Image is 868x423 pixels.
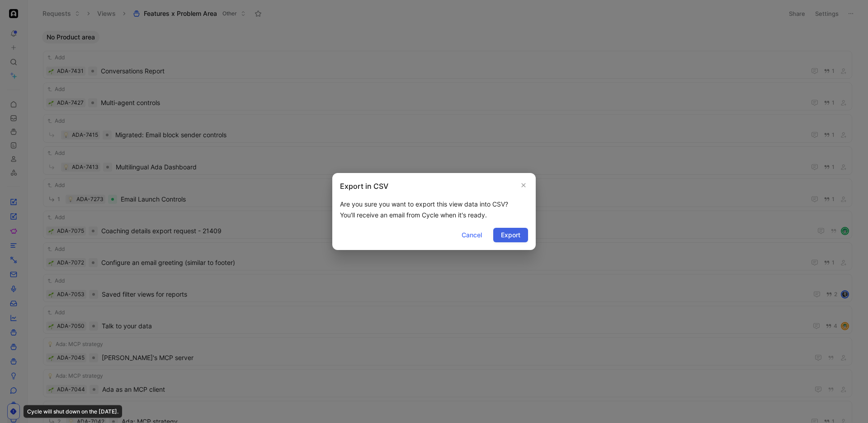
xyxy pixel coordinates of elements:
button: Export [493,228,528,242]
div: Cycle will shut down on the [DATE]. [24,405,122,418]
h2: Export in CSV [340,181,388,192]
span: Cancel [462,230,482,240]
div: Are you sure you want to export this view data into CSV? You'll receive an email from Cycle when ... [340,199,528,221]
span: Export [501,230,520,240]
button: Cancel [454,228,490,242]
